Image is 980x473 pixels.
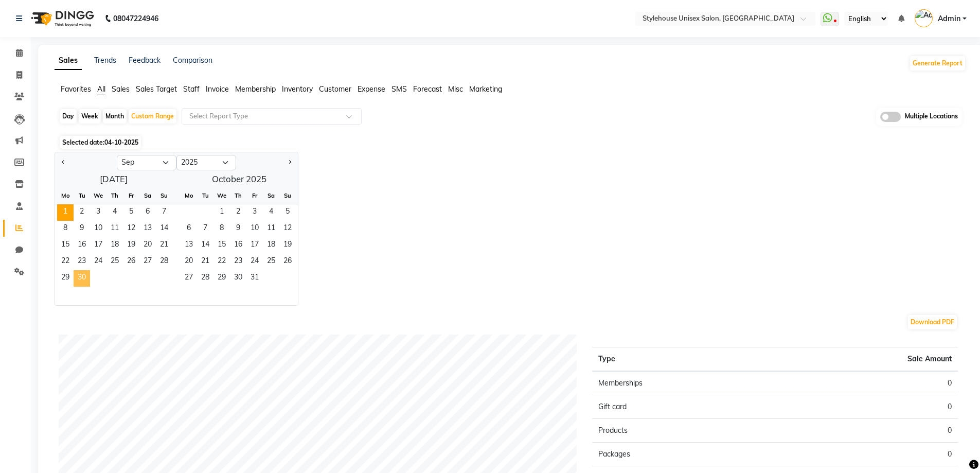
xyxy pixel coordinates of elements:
td: 0 [775,371,958,395]
span: 22 [57,254,74,270]
span: 5 [123,204,139,221]
div: Friday, October 31, 2025 [246,270,263,287]
div: Wednesday, September 24, 2025 [90,254,106,270]
div: Monday, September 29, 2025 [57,270,74,287]
span: 7 [156,204,172,221]
span: 24 [90,254,106,270]
span: 13 [181,237,197,254]
span: 19 [279,237,296,254]
div: Saturday, October 25, 2025 [263,254,279,270]
div: Thursday, September 25, 2025 [106,254,123,270]
div: Month [103,109,127,124]
div: Thursday, October 16, 2025 [230,237,246,254]
span: Inventory [282,84,313,94]
div: Sunday, October 5, 2025 [279,204,296,221]
div: Wednesday, October 29, 2025 [213,270,230,287]
span: 15 [213,237,230,254]
span: 29 [57,270,74,287]
td: Memberships [592,371,775,395]
div: Monday, September 8, 2025 [57,221,74,237]
div: Saturday, September 6, 2025 [139,204,156,221]
span: 21 [156,237,172,254]
span: Multiple Locations [905,112,958,122]
span: 16 [74,237,90,254]
span: 20 [181,254,197,270]
td: 0 [775,395,958,418]
div: Fr [246,187,263,204]
div: Wednesday, September 10, 2025 [90,221,106,237]
td: Packages [592,442,775,466]
span: 18 [263,237,279,254]
span: All [97,84,105,94]
span: 28 [156,254,172,270]
div: Friday, October 10, 2025 [246,221,263,237]
div: Friday, September 5, 2025 [123,204,139,221]
span: 23 [230,254,246,270]
div: Saturday, September 27, 2025 [139,254,156,270]
div: Saturday, October 18, 2025 [263,237,279,254]
span: 10 [90,221,106,237]
button: Previous month [59,154,67,171]
span: 11 [106,221,123,237]
div: We [90,187,106,204]
span: 19 [123,237,139,254]
th: Sale Amount [775,347,958,371]
div: Sunday, September 28, 2025 [156,254,172,270]
span: SMS [391,84,407,94]
div: Sa [139,187,156,204]
span: 4 [263,204,279,221]
div: Sunday, October 19, 2025 [279,237,296,254]
span: Selected date: [60,136,141,149]
div: Saturday, October 11, 2025 [263,221,279,237]
span: 26 [279,254,296,270]
span: 23 [74,254,90,270]
span: 6 [181,221,197,237]
th: Type [592,347,775,371]
span: Expense [358,84,385,94]
a: Trends [94,56,116,65]
div: Friday, October 3, 2025 [246,204,263,221]
div: Day [60,109,77,124]
span: Marketing [469,84,502,94]
span: 12 [279,221,296,237]
div: Saturday, September 13, 2025 [139,221,156,237]
div: Tuesday, October 28, 2025 [197,270,213,287]
div: Wednesday, October 15, 2025 [213,237,230,254]
div: Monday, October 6, 2025 [181,221,197,237]
div: Sunday, October 26, 2025 [279,254,296,270]
span: 16 [230,237,246,254]
span: 22 [213,254,230,270]
div: Wednesday, September 3, 2025 [90,204,106,221]
div: Thursday, September 4, 2025 [106,204,123,221]
span: 25 [106,254,123,270]
span: Admin [938,13,960,24]
td: 0 [775,442,958,466]
div: Su [156,187,172,204]
div: Thursday, October 23, 2025 [230,254,246,270]
span: 30 [74,270,90,287]
span: Favorites [61,84,91,94]
div: Friday, September 26, 2025 [123,254,139,270]
span: Membership [235,84,276,94]
span: 13 [139,221,156,237]
span: 1 [213,204,230,221]
span: 20 [139,237,156,254]
span: 3 [246,204,263,221]
a: Comparison [173,56,212,65]
div: Monday, September 1, 2025 [57,204,74,221]
span: 31 [246,270,263,287]
div: Tuesday, September 2, 2025 [74,204,90,221]
div: Sunday, October 12, 2025 [279,221,296,237]
span: 30 [230,270,246,287]
div: Tuesday, September 9, 2025 [74,221,90,237]
div: Monday, October 13, 2025 [181,237,197,254]
div: Thursday, October 2, 2025 [230,204,246,221]
span: 17 [90,237,106,254]
div: Tuesday, September 16, 2025 [74,237,90,254]
button: Next month [286,154,294,171]
div: Tuesday, September 23, 2025 [74,254,90,270]
div: Saturday, September 20, 2025 [139,237,156,254]
div: Th [106,187,123,204]
span: 9 [230,221,246,237]
span: 3 [90,204,106,221]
